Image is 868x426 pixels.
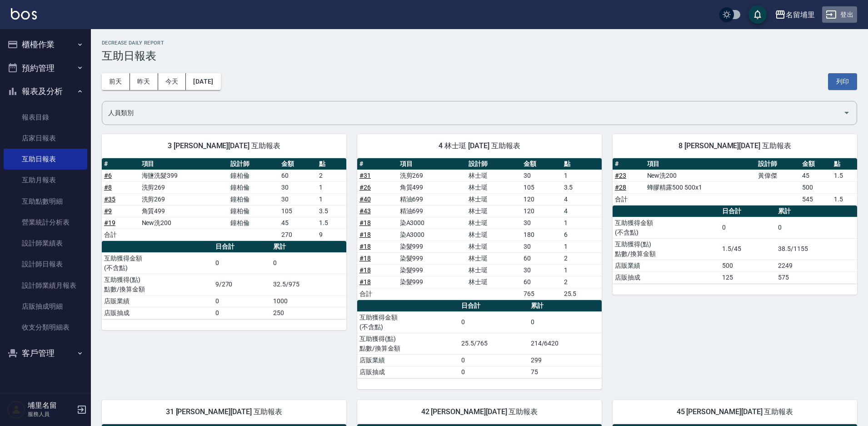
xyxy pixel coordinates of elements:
[102,229,140,241] td: 合計
[529,366,602,378] td: 75
[466,264,521,276] td: 林士珽
[613,193,645,205] td: 合計
[4,56,87,80] button: 預約管理
[359,172,371,179] a: #31
[466,241,521,252] td: 林士珽
[186,73,220,90] button: [DATE]
[28,410,74,418] p: 服務人員
[357,333,459,354] td: 互助獲得(點) 點數/換算金額
[398,205,466,217] td: 精油699
[213,241,271,253] th: 日合計
[776,217,857,238] td: 0
[4,212,87,233] a: 營業統計分析表
[279,217,317,229] td: 45
[359,278,371,286] a: #18
[158,73,186,90] button: 今天
[140,217,228,229] td: New洗200
[645,181,756,193] td: 蜂膠精露500 500x1
[140,158,228,170] th: 項目
[4,107,87,128] a: 報表目錄
[317,217,346,229] td: 1.5
[466,205,521,217] td: 林士珽
[28,401,74,410] h5: 埔里名留
[317,181,346,193] td: 1
[4,149,87,170] a: 互助日報表
[4,33,87,56] button: 櫃檯作業
[398,264,466,276] td: 染髮999
[4,80,87,103] button: 報表及分析
[228,158,279,170] th: 設計師
[398,252,466,264] td: 染髮999
[228,217,279,229] td: 鐘柏倫
[106,105,839,121] input: 人員名稱
[104,219,115,226] a: #19
[720,217,776,238] td: 0
[615,184,626,191] a: #28
[562,205,602,217] td: 4
[562,264,602,276] td: 1
[359,266,371,274] a: #18
[562,229,602,241] td: 6
[102,50,857,62] h3: 互助日報表
[562,158,602,170] th: 點
[357,366,459,378] td: 店販抽成
[398,193,466,205] td: 精油699
[800,181,832,193] td: 500
[271,274,346,295] td: 32.5/975
[521,241,562,252] td: 30
[800,170,832,181] td: 45
[4,296,87,317] a: 店販抽成明細
[359,195,371,203] a: #40
[521,193,562,205] td: 120
[279,181,317,193] td: 30
[466,170,521,181] td: 林士珽
[228,170,279,181] td: 鐘柏倫
[279,229,317,241] td: 270
[102,158,140,170] th: #
[213,295,271,307] td: 0
[720,238,776,260] td: 1.5/45
[102,158,346,241] table: a dense table
[4,170,87,190] a: 互助月報表
[7,401,25,419] img: Person
[529,354,602,366] td: 299
[756,170,800,181] td: 黃偉傑
[11,8,37,20] img: Logo
[529,300,602,312] th: 累計
[645,170,756,181] td: New洗200
[228,193,279,205] td: 鐘柏倫
[398,170,466,181] td: 洗剪269
[459,311,528,333] td: 0
[357,354,459,366] td: 店販業績
[521,229,562,241] td: 180
[317,193,346,205] td: 1
[317,205,346,217] td: 3.5
[359,184,371,191] a: #26
[102,274,213,295] td: 互助獲得(點) 點數/換算金額
[466,229,521,241] td: 林士珽
[4,317,87,338] a: 收支分類明細表
[228,205,279,217] td: 鐘柏倫
[140,193,228,205] td: 洗剪269
[4,191,87,212] a: 互助點數明細
[271,307,346,319] td: 250
[104,172,112,179] a: #6
[521,217,562,229] td: 30
[613,217,720,238] td: 互助獲得金額 (不含點)
[562,276,602,288] td: 2
[771,5,818,24] button: 名留埔里
[104,184,112,191] a: #8
[613,158,857,205] table: a dense table
[521,264,562,276] td: 30
[213,307,271,319] td: 0
[398,276,466,288] td: 染髮999
[562,217,602,229] td: 1
[102,307,213,319] td: 店販抽成
[562,252,602,264] td: 2
[104,195,115,203] a: #35
[357,158,398,170] th: #
[613,260,720,271] td: 店販業績
[102,73,130,90] button: 前天
[113,141,335,150] span: 3 [PERSON_NAME][DATE] 互助報表
[357,300,602,378] table: a dense table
